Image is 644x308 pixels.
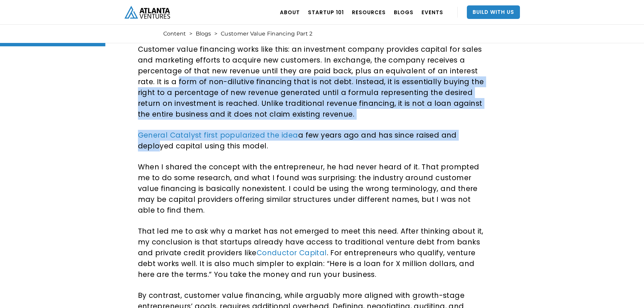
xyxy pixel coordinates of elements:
a: Content [163,30,186,37]
a: EVENTS [422,3,443,22]
div: Customer Value Financing Part 2 [221,30,312,37]
p: a few years ago and has since raised and deployed capital using this model. [138,130,487,151]
p: That led me to ask why a market has not emerged to meet this need. After thinking about it, my co... [138,226,487,280]
a: ABOUT [280,3,300,22]
a: General Catalyst first popularized the idea [138,130,298,140]
a: Build With Us [467,5,520,19]
a: Blogs [196,30,211,37]
a: BLOGS [394,3,413,22]
div: > [189,30,192,37]
a: RESOURCES [352,3,386,22]
a: Conductor Capital [257,248,327,258]
a: Startup 101 [308,3,344,22]
div: > [214,30,217,37]
p: When I shared the concept with the entrepreneur, he had never heard of it. That prompted me to do... [138,162,487,216]
p: Customer value financing works like this: an investment company provides capital for sales and ma... [138,44,487,120]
